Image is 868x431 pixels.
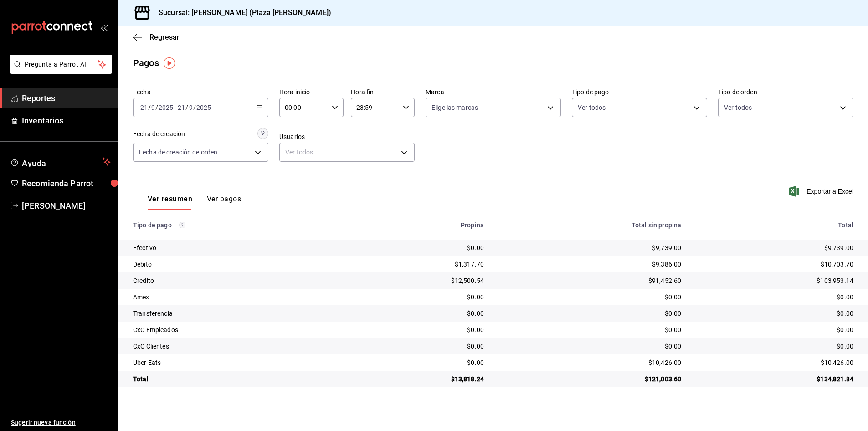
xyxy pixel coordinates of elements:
div: Ver todos [279,143,415,162]
input: -- [140,104,148,111]
div: $9,739.00 [696,243,853,252]
img: Tooltip marker [164,57,175,69]
label: Tipo de orden [718,89,853,95]
div: $0.00 [353,358,484,367]
span: Fecha de creación de orden [139,148,217,157]
button: open_drawer_menu [100,24,108,31]
div: Fecha de creación [133,129,185,139]
span: [PERSON_NAME] [22,200,111,212]
label: Tipo de pago [572,89,707,95]
div: $121,003.60 [498,375,681,384]
div: $0.00 [353,325,484,334]
span: / [155,104,158,111]
input: ---- [158,104,174,111]
span: Ayuda [22,156,99,167]
input: ---- [196,104,211,111]
label: Marca [426,89,561,95]
div: $10,426.00 [696,358,853,367]
div: $0.00 [498,309,681,318]
div: Propina [353,221,484,229]
div: CxC Clientes [133,342,338,351]
div: $0.00 [498,292,681,302]
div: $1,317.70 [353,260,484,269]
div: $9,739.00 [498,243,681,252]
div: $10,703.70 [696,260,853,269]
div: $134,821.84 [696,375,853,384]
div: $0.00 [696,309,853,318]
div: Tipo de pago [133,221,338,229]
label: Usuarios [279,133,415,140]
button: Ver resumen [148,195,192,210]
button: Ver pagos [207,195,241,210]
div: $0.00 [353,342,484,351]
div: Total sin propina [498,221,681,229]
span: - [175,104,176,111]
span: / [193,104,196,111]
div: $103,953.14 [696,276,853,285]
span: Sugerir nueva función [11,418,111,427]
button: Pregunta a Parrot AI [10,55,112,74]
div: Total [696,221,853,229]
div: $0.00 [353,243,484,252]
span: Pregunta a Parrot AI [25,60,98,69]
div: $10,426.00 [498,358,681,367]
input: -- [151,104,155,111]
svg: Los pagos realizados con Pay y otras terminales son montos brutos. [179,222,185,228]
div: CxC Empleados [133,325,338,334]
div: Debito [133,260,338,269]
span: Regresar [149,33,180,41]
label: Fecha [133,89,268,95]
span: Reportes [22,92,111,104]
span: Recomienda Parrot [22,177,111,190]
label: Hora fin [351,89,415,95]
span: / [185,104,188,111]
input: -- [189,104,193,111]
button: Regresar [133,33,180,41]
div: $13,818.24 [353,375,484,384]
div: $0.00 [353,309,484,318]
button: Exportar a Excel [791,186,853,197]
div: Pagos [133,56,159,70]
div: Transferencia [133,309,338,318]
div: $0.00 [696,292,853,302]
div: Uber Eats [133,358,338,367]
span: / [148,104,151,111]
div: $91,452.60 [498,276,681,285]
div: $12,500.54 [353,276,484,285]
span: Elige las marcas [431,103,478,112]
div: Total [133,375,338,384]
div: Efectivo [133,243,338,252]
div: $0.00 [498,325,681,334]
a: Pregunta a Parrot AI [6,66,112,76]
input: -- [177,104,185,111]
span: Ver todos [578,103,606,112]
div: Amex [133,292,338,302]
div: navigation tabs [148,195,241,210]
span: Ver todos [724,103,752,112]
div: $0.00 [353,292,484,302]
div: $9,386.00 [498,260,681,269]
div: Credito [133,276,338,285]
h3: Sucursal: [PERSON_NAME] (Plaza [PERSON_NAME]) [151,7,331,18]
span: Inventarios [22,114,111,127]
label: Hora inicio [279,89,344,95]
div: $0.00 [498,342,681,351]
div: $0.00 [696,325,853,334]
div: $0.00 [696,342,853,351]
